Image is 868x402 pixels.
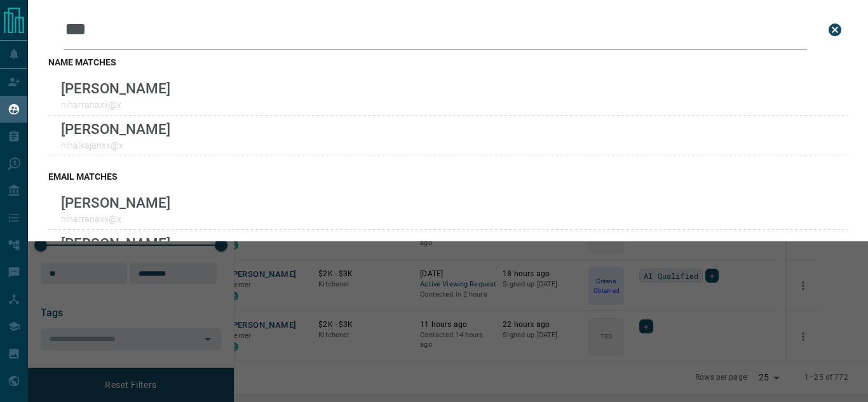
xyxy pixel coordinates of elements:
[61,100,170,110] p: niharranaxx@x
[61,194,170,211] p: [PERSON_NAME]
[48,57,848,67] h3: name matches
[61,80,170,97] p: [PERSON_NAME]
[61,235,170,251] p: [PERSON_NAME]
[48,171,848,182] h3: email matches
[61,140,170,151] p: nihalkajanxx@x
[61,214,170,224] p: niharranaxx@x
[822,17,848,43] button: close search bar
[61,121,170,137] p: [PERSON_NAME]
